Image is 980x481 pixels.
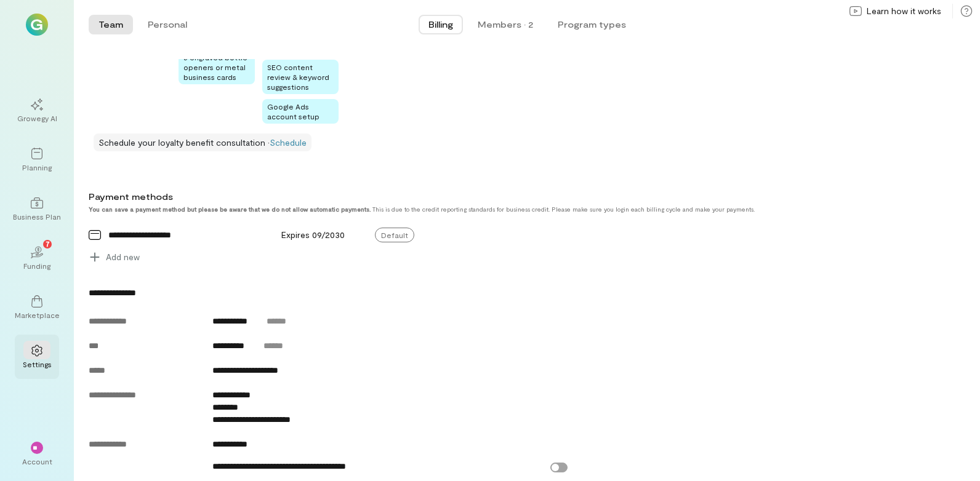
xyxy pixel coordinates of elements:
[270,137,307,148] a: Schedule
[15,138,59,182] a: Planning
[15,310,60,320] div: Marketplace
[13,212,61,221] div: Business Plan
[267,102,319,121] span: Google Ads account setup
[17,113,57,123] div: Growegy AI
[23,359,52,369] div: Settings
[89,205,371,213] strong: You can save a payment method but please be aware that we do not allow automatic payments.
[22,162,52,172] div: Planning
[375,228,414,242] span: Default
[138,15,197,34] button: Personal
[15,187,59,231] a: Business Plan
[89,191,886,203] div: Payment methods
[46,238,50,249] span: 7
[15,335,59,379] a: Settings
[23,261,50,271] div: Funding
[468,15,543,34] button: Members · 2
[15,89,59,133] a: Growegy AI
[478,18,533,31] div: Members · 2
[106,251,140,263] span: Add new
[15,236,59,280] a: Funding
[419,15,463,34] button: Billing
[98,137,270,148] span: Schedule your loyalty benefit consultation ·
[267,63,329,91] span: SEO content review & keyword suggestions
[183,53,247,81] span: 5 engraved bottle openers or metal business cards
[15,285,59,330] a: Marketplace
[428,18,453,31] span: Billing
[89,15,133,34] button: Team
[22,456,52,466] div: Account
[281,229,345,240] span: Expires 09/2030
[548,15,636,34] button: Program types
[867,5,941,17] span: Learn how it works
[89,205,886,213] div: This is due to the credit reporting standards for business credit. Please make sure you login eac...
